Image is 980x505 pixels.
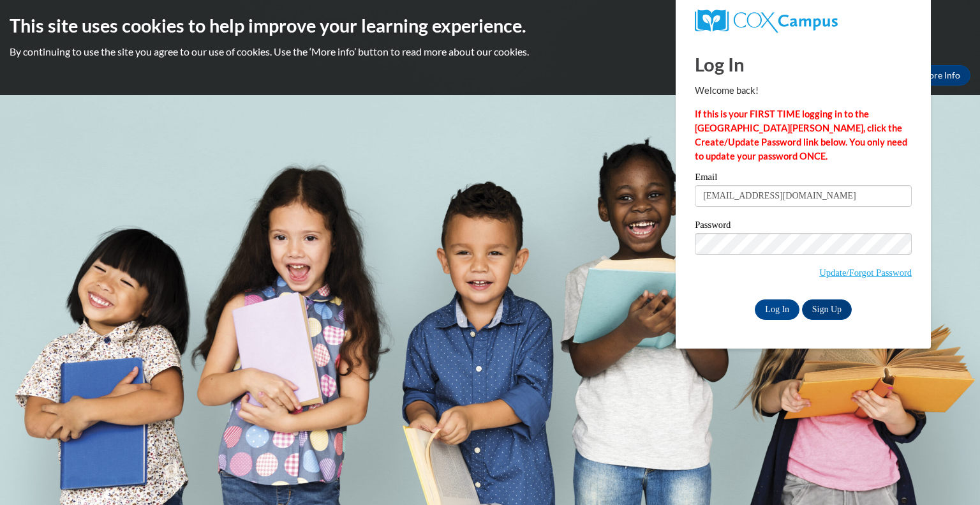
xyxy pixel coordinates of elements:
h2: This site uses cookies to help improve your learning experience. [10,13,970,38]
h1: Log In [695,51,912,77]
img: COX Campus [695,10,838,33]
p: Welcome back! [695,84,912,98]
label: Email [695,172,912,185]
a: Update/Forgot Password [819,268,912,278]
p: By continuing to use the site you agree to our use of cookies. Use the ‘More info’ button to read... [10,45,970,59]
label: Password [695,220,912,233]
a: More Info [910,65,970,86]
a: Sign Up [802,299,852,320]
input: Log In [755,299,799,320]
strong: If this is your FIRST TIME logging in to the [GEOGRAPHIC_DATA][PERSON_NAME], click the Create/Upd... [695,109,907,162]
a: COX Campus [695,10,912,33]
